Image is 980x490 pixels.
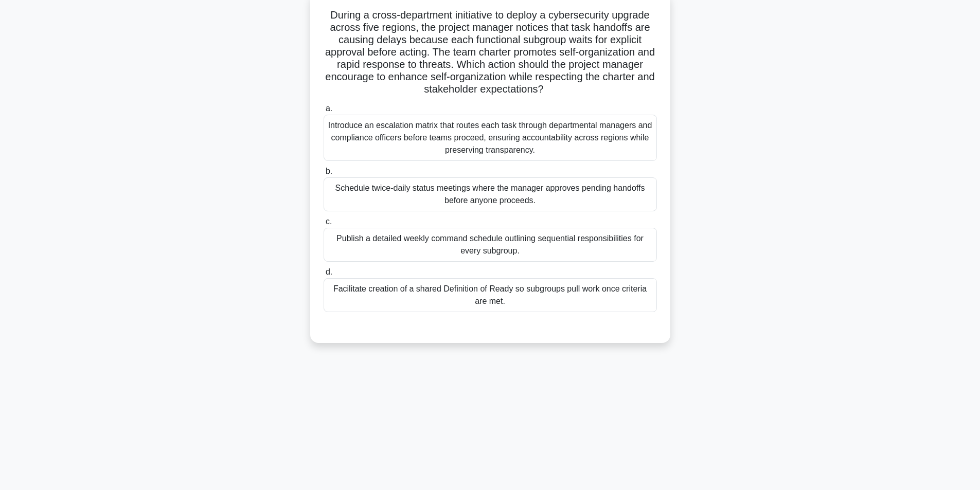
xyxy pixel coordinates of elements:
[324,228,657,262] div: Publish a detailed weekly command schedule outlining sequential responsibilities for every subgroup.
[326,104,332,113] span: a.
[326,267,332,276] span: d.
[324,177,657,211] div: Schedule twice-daily status meetings where the manager approves pending handoffs before anyone pr...
[323,9,658,96] h5: During a cross-department initiative to deploy a cybersecurity upgrade across five regions, the p...
[324,278,657,312] div: Facilitate creation of a shared Definition of Ready so subgroups pull work once criteria are met.
[326,167,332,175] span: b.
[326,217,332,226] span: c.
[324,115,657,161] div: Introduce an escalation matrix that routes each task through departmental managers and compliance...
